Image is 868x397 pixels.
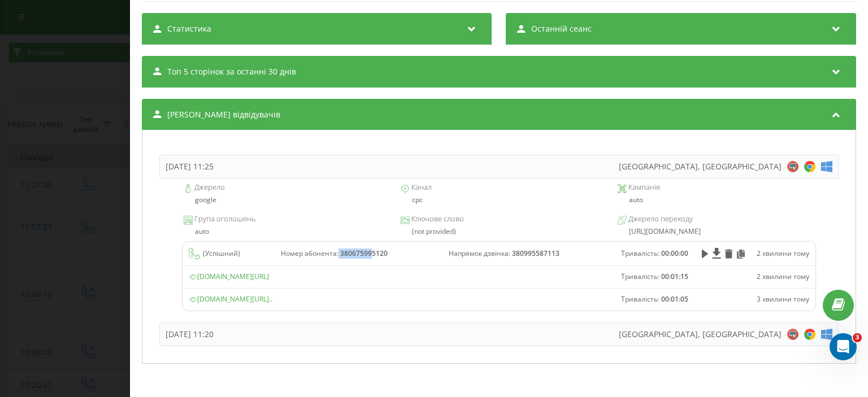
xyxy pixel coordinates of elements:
[339,249,388,259] span: 380675995120
[189,272,269,282] a: [DOMAIN_NAME][URL]
[532,23,592,34] span: Останній сеанс
[167,109,280,120] span: [PERSON_NAME] відвідувачів
[618,196,814,204] div: auto
[757,272,809,282] div: 2 хвилини тому
[757,295,809,304] div: 3 хвилини тому
[189,248,268,259] div: ( )
[189,295,272,304] a: [DOMAIN_NAME][URL]..
[510,249,559,259] span: 380995587113
[167,66,296,77] span: Топ 5 сторінок за останні 30 днів
[627,182,660,193] span: Кампанія
[757,249,809,259] div: 2 хвилини тому
[659,295,688,304] span: 00:01:05
[205,249,238,259] span: Успішний
[619,329,782,340] span: [GEOGRAPHIC_DATA], [GEOGRAPHIC_DATA]
[193,182,225,193] span: Джерело
[401,228,597,235] div: (not provided)
[621,249,688,259] div: Тривалість :
[410,182,432,193] span: Канал
[184,196,380,204] div: google
[621,295,688,304] div: Тривалість :
[166,161,214,172] div: [DATE] 11:25
[853,333,862,342] span: 3
[281,249,436,259] div: Номер абонента :
[627,213,693,225] span: Джерело переходу
[659,272,688,282] span: 00:01:15
[618,228,814,235] div: [URL][DOMAIN_NAME]
[166,329,214,340] div: [DATE] 11:20
[401,196,597,204] div: cpc
[659,249,688,259] span: 00:00:00
[449,249,609,259] div: Напрямок дзвінка :
[193,213,255,225] span: Група оголошень
[830,333,857,360] iframe: Intercom live chat
[621,272,688,282] div: Тривалість :
[410,213,464,225] span: Ключове слово
[167,23,211,34] span: Статистика
[184,228,380,235] div: auto
[619,161,782,172] span: [GEOGRAPHIC_DATA], [GEOGRAPHIC_DATA]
